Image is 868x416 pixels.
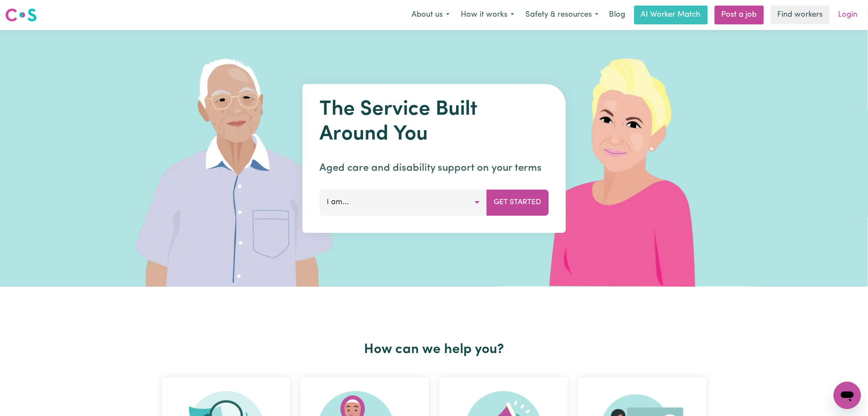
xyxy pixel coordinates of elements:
[157,342,712,358] h2: How can we help you?
[5,5,37,25] a: Careseekers logo
[520,6,604,24] button: Safety & resources
[319,190,487,215] button: I am...
[486,190,549,215] button: Get Started
[5,7,37,23] img: Careseekers logo
[833,6,863,24] a: Login
[771,6,830,24] a: Find workers
[406,6,455,24] button: About us
[834,382,861,409] iframe: Button to launch messaging window
[319,160,549,176] p: Aged care and disability support on your terms
[634,6,708,24] a: AI Worker Match
[604,6,631,24] a: Blog
[715,6,764,24] a: Post a job
[319,98,549,147] h1: The Service Built Around You
[455,6,520,24] button: How it works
